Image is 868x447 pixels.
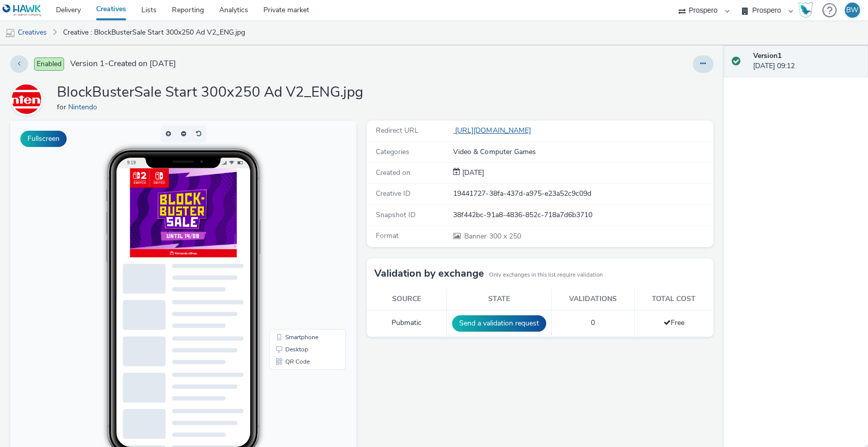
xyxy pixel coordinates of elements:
[374,266,484,281] h3: Validation by exchange
[275,238,300,244] span: QR Code
[591,318,595,327] span: 0
[57,102,68,112] span: for
[68,102,101,112] a: Nintendo
[12,84,41,114] img: Nintendo
[453,147,712,157] div: Video & Computer Games
[57,83,363,102] h1: BlockBusterSale Start 300x250 Ad V2_ENG.jpg
[275,214,308,220] span: Smartphone
[464,231,489,241] span: Banner
[664,318,684,327] span: Free
[460,168,484,177] span: [DATE]
[5,28,15,38] img: mobile
[552,289,634,310] th: Validations
[376,231,399,241] span: Format
[117,39,126,45] span: 9:19
[261,223,334,235] li: Desktop
[463,231,521,241] span: 300 x 250
[452,315,546,332] button: Send a validation request
[447,289,552,310] th: State
[261,235,334,247] li: QR Code
[753,51,782,61] strong: Version 1
[376,126,418,135] span: Redirect URL
[634,289,713,310] th: Total cost
[753,51,860,72] div: [DATE] 09:12
[489,271,603,279] small: Only exchanges in this list require validation
[453,126,534,135] a: [URL][DOMAIN_NAME]
[846,3,858,18] div: BW
[58,20,250,45] a: Creative : BlockBusterSale Start 300x250 Ad V2_ENG.jpg
[3,4,42,17] img: undefined Logo
[460,168,484,178] div: Creation 05 September 2025, 09:12
[376,210,415,220] span: Snapshot ID
[453,189,712,199] div: 19441727-38fa-437d-a975-e23a52c9c09d
[275,226,298,232] span: Desktop
[376,168,410,177] span: Created on
[367,310,446,337] td: Pubmatic
[376,189,410,198] span: Creative ID
[798,2,817,18] a: Hawk Academy
[376,147,409,157] span: Categories
[10,94,47,104] a: Nintendo
[120,48,227,137] img: Advertisement preview
[70,58,176,70] span: Version 1 - Created on [DATE]
[34,57,64,71] span: Enabled
[453,210,712,220] div: 38f442bc-91a8-4836-852c-718a7d6b3710
[261,211,334,223] li: Smartphone
[367,289,446,310] th: Source
[20,131,67,147] button: Fullscreen
[798,2,813,18] img: Hawk Academy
